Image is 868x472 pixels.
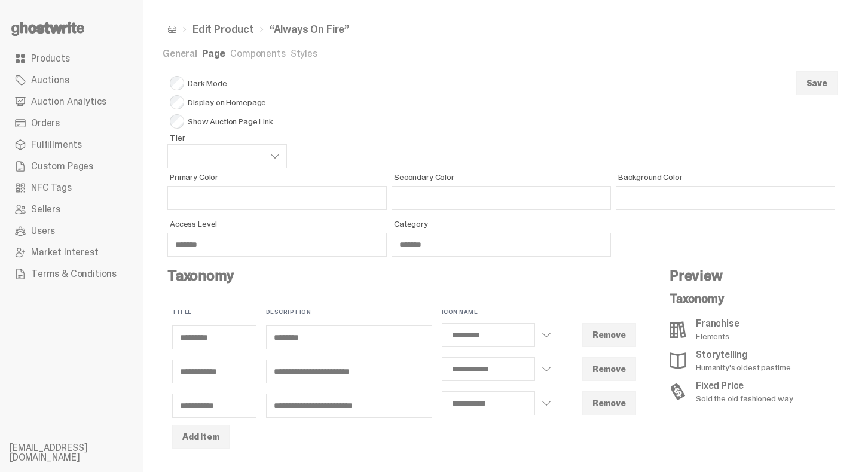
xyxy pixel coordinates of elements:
[616,186,835,210] input: Background Color
[167,233,387,257] input: Access Level
[696,363,791,371] p: Humanity's oldest pastime
[167,144,287,168] select: Tier
[170,114,287,129] span: Show Auction Page Link
[31,183,72,193] span: NFC Tags
[230,47,285,60] a: Components
[696,381,793,391] p: Fixed Price
[202,47,225,60] a: Page
[31,140,82,150] span: Fulfillments
[696,350,791,360] p: Storytelling
[10,134,134,156] a: Fulfillments
[163,47,197,60] a: General
[170,95,184,109] input: Display on Homepage
[796,71,838,95] button: Save
[10,48,134,69] a: Products
[167,186,387,210] input: Primary Color
[170,76,287,90] span: Dark Mode
[31,269,117,279] span: Terms & Conditions
[582,391,636,415] button: Remove
[392,186,611,210] input: Secondary Color
[31,205,60,214] span: Sellers
[10,91,134,112] a: Auction Analytics
[254,24,349,35] li: “Always On Fire”
[291,47,317,60] a: Styles
[10,220,134,242] a: Users
[172,425,230,449] button: Add Item
[167,269,641,283] h4: Taxonomy
[170,220,387,228] span: Access Level
[192,24,254,35] a: Edit Product
[392,233,611,257] input: Category
[10,112,134,134] a: Orders
[31,54,70,63] span: Products
[31,75,69,85] span: Auctions
[618,173,835,181] span: Background Color
[170,76,184,90] input: Dark Mode
[31,118,60,128] span: Orders
[582,357,636,381] button: Remove
[582,323,636,347] button: Remove
[170,173,387,181] span: Primary Color
[10,199,134,220] a: Sellers
[170,95,287,109] span: Display on Homepage
[670,269,816,283] h4: Preview
[437,307,563,318] th: Icon Name
[696,394,793,403] p: Sold the old fashioned way
[170,133,287,142] span: Tier
[31,226,55,236] span: Users
[10,156,134,177] a: Custom Pages
[31,97,106,106] span: Auction Analytics
[31,248,99,257] span: Market Interest
[261,307,437,318] th: Description
[670,293,816,304] p: Taxonomy
[10,443,153,462] li: [EMAIL_ADDRESS][DOMAIN_NAME]
[394,220,611,228] span: Category
[167,307,261,318] th: Title
[10,263,134,285] a: Terms & Conditions
[31,162,93,171] span: Custom Pages
[394,173,611,181] span: Secondary Color
[696,319,739,328] p: Franchise
[696,332,739,340] p: Elements
[10,177,134,199] a: NFC Tags
[10,242,134,263] a: Market Interest
[170,114,184,129] input: Show Auction Page Link
[10,69,134,91] a: Auctions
